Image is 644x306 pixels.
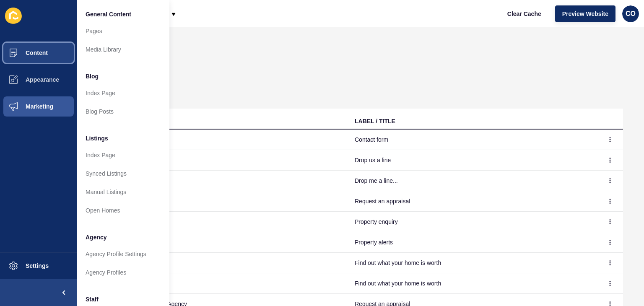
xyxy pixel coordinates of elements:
[98,48,623,60] h1: Forms
[77,102,169,121] a: Blog Posts
[77,263,169,282] a: Agency Profiles
[98,232,348,253] td: Property alerts
[355,117,395,125] div: LABEL / TITLE
[348,232,598,253] td: Property alerts
[348,150,598,171] td: Drop us a line
[77,84,169,102] a: Index Page
[507,10,541,18] span: Clear Cache
[348,130,598,150] td: Contact form
[98,130,348,150] td: Contact form
[348,273,598,294] td: Find out what your home is worth
[98,212,348,232] td: Property enquiry
[98,273,348,294] td: Appraisal | Social media
[555,5,615,22] button: Preview Website
[348,253,598,273] td: Find out what your home is worth
[98,253,348,273] td: Appraisal form
[348,171,598,191] td: Drop me a line...
[86,233,107,241] span: Agency
[77,40,169,59] a: Media Library
[77,146,169,164] a: Index Page
[98,191,348,212] td: Sales/market appraisal
[77,183,169,201] a: Manual Listings
[86,72,99,80] span: Blog
[626,10,636,18] span: CO
[98,171,348,191] td: Agent contact
[77,22,169,40] a: Pages
[348,212,598,232] td: Property enquiry
[98,60,623,78] p: Create/edit forms
[77,164,169,183] a: Synced Listings
[562,10,608,18] span: Preview Website
[98,150,348,171] td: Agency contact
[500,5,548,22] button: Clear Cache
[86,134,108,143] span: Listings
[86,295,99,303] span: Staff
[86,10,131,18] span: General Content
[348,191,598,212] td: Request an appraisal
[77,245,169,263] a: Agency Profile Settings
[77,201,169,220] a: Open Homes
